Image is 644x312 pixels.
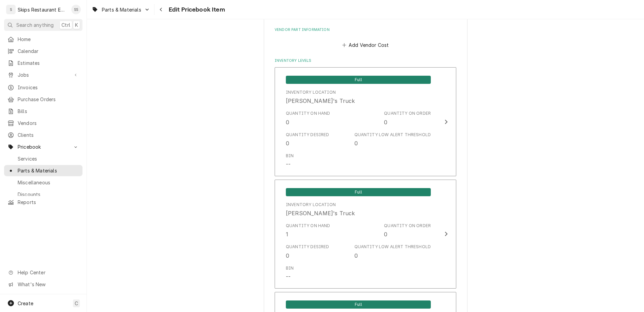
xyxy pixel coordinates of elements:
button: Add Vendor Cost [341,40,390,50]
div: 0 [384,230,387,238]
a: Go to Pricebook [4,141,82,152]
a: Services [4,153,82,164]
span: Help Center [18,269,78,276]
span: Pricebook [18,143,69,150]
span: Calendar [18,48,79,55]
span: Vendors [18,120,79,127]
span: Services [18,155,79,162]
span: Full [286,188,431,196]
div: -- [286,160,291,168]
span: Jobs [18,71,69,78]
span: What's New [18,281,78,288]
div: Quantity on Order [384,110,431,116]
a: Parts & Materials [4,165,82,176]
a: Go to Help Center [4,267,82,278]
div: Quantity Desired [286,132,329,138]
span: Parts & Materials [102,6,141,13]
span: Clients [18,131,79,139]
div: Quantity Low Alert Threshold [354,244,431,250]
div: Bin [286,153,294,168]
a: Discounts [4,189,82,200]
div: SS [71,5,81,14]
a: Bills [4,106,82,117]
label: Inventory Levels [275,58,456,63]
div: Location [286,202,355,217]
div: 0 [354,139,358,147]
div: 0 [384,118,387,126]
div: 0 [286,252,289,260]
span: Discounts [18,191,79,198]
div: [PERSON_NAME]'s Truck [286,209,355,217]
div: 0 [286,118,289,126]
span: Full [286,300,431,309]
div: Bin [286,153,294,159]
span: Search anything [16,21,54,29]
div: Quantity Desired [286,244,329,250]
a: Reports [4,197,82,208]
div: Quantity on Hand [286,223,330,229]
span: Ctrl [61,21,70,29]
a: Home [4,34,82,45]
div: Bin [286,265,294,271]
div: Quantity on Hand [286,223,330,238]
div: Vendor Part Information [275,27,456,50]
div: Quantity Low Alert Threshold [354,244,431,259]
div: Quantity Low Alert Threshold [354,132,431,147]
span: Create [18,300,33,306]
a: Invoices [4,82,82,93]
span: Bills [18,108,79,115]
span: Home [18,36,79,43]
span: Edit Pricebook Item [167,5,225,14]
div: Inventory Location [286,89,336,95]
div: Quantity on Hand [286,110,330,116]
div: Bin [286,265,294,281]
div: Skips Restaurant Equipment [18,6,68,13]
a: Purchase Orders [4,94,82,105]
a: Go to Parts & Materials [89,4,153,15]
div: Full [286,75,431,84]
div: Inventory Location [286,202,336,208]
div: Quantity Desired [286,132,329,147]
button: Update Inventory Level [275,180,456,289]
div: Quantity on Order [384,110,431,126]
label: Vendor Part Information [275,27,456,33]
span: Miscellaneous [18,179,79,186]
div: 0 [354,252,358,260]
span: Estimates [18,59,79,67]
span: Full [286,76,431,84]
div: -- [286,273,291,281]
div: S [6,5,16,14]
a: Go to What's New [4,279,82,290]
div: [PERSON_NAME]'s Truck [286,97,355,105]
div: 1 [286,230,288,238]
div: Quantity on Hand [286,110,330,126]
div: 0 [286,139,289,147]
div: Quantity on Order [384,223,431,238]
span: Parts & Materials [18,167,79,174]
div: Location [286,89,355,105]
div: Shan Skipper's Avatar [71,5,81,14]
button: Navigate back [156,4,167,15]
a: Estimates [4,57,82,69]
a: Vendors [4,117,82,129]
span: Reports [18,199,79,206]
div: Full [286,187,431,196]
div: Quantity Low Alert Threshold [354,132,431,138]
span: Purchase Orders [18,96,79,103]
button: Update Inventory Level [275,67,456,176]
span: K [75,21,78,29]
div: Quantity Desired [286,244,329,259]
span: Invoices [18,84,79,91]
div: Full [286,300,431,309]
a: Clients [4,129,82,141]
button: Search anythingCtrlK [4,19,82,31]
a: Go to Jobs [4,69,82,80]
div: Quantity on Order [384,223,431,229]
a: Miscellaneous [4,177,82,188]
span: C [75,300,78,307]
a: Calendar [4,45,82,57]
